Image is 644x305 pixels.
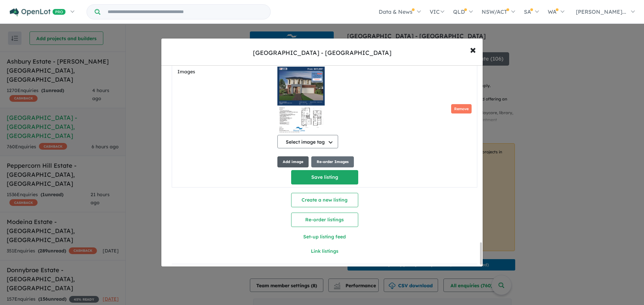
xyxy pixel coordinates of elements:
[10,8,66,16] img: Openlot PRO Logo White
[470,42,476,57] span: ×
[311,156,354,167] button: Re-order Images
[277,156,309,167] button: Add image
[291,170,358,184] button: Save listing
[291,193,358,207] button: Create a new listing
[248,230,401,244] button: Set-up listing feed
[248,244,401,258] button: Link listings
[277,67,325,134] img: A5mEX4KJ+cgLAAAAAElFTkSuQmCC
[253,49,391,57] div: [GEOGRAPHIC_DATA] - [GEOGRAPHIC_DATA]
[177,68,275,76] label: Images
[291,213,358,227] button: Re-order listings
[451,104,472,114] button: Remove
[277,135,338,148] button: Select image tag
[576,8,626,15] span: [PERSON_NAME]...
[102,5,269,19] input: Try estate name, suburb, builder or developer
